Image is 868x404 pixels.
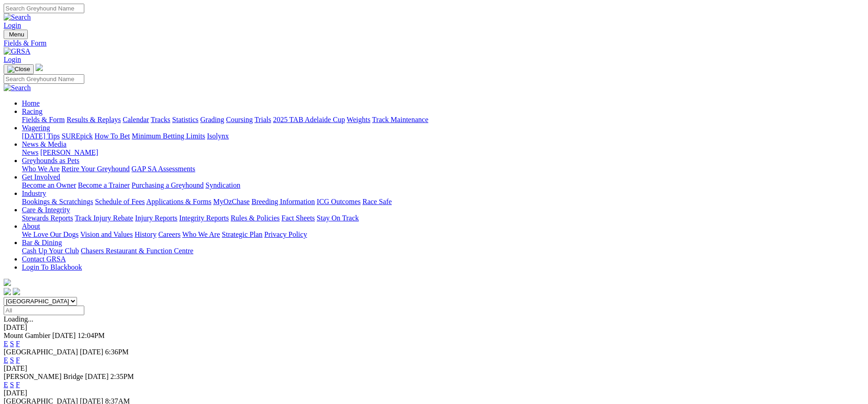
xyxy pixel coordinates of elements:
[264,230,307,238] a: Privacy Policy
[22,230,78,238] a: We Love Our Dogs
[80,348,103,356] span: [DATE]
[95,198,144,205] a: Schedule of Fees
[22,206,70,214] a: Care & Integrity
[231,214,280,222] a: Rules & Policies
[22,165,60,173] a: Who We Are
[282,214,315,222] a: Fact Sheets
[78,181,130,189] a: Become a Trainer
[317,214,359,222] a: Stay On Track
[372,116,428,123] a: Track Maintenance
[4,288,11,295] img: facebook.svg
[85,373,109,380] span: [DATE]
[4,356,8,364] a: E
[22,263,82,271] a: Login To Blackbook
[22,165,864,173] div: Greyhounds as Pets
[22,116,864,124] div: Racing
[172,116,199,123] a: Statistics
[4,306,84,315] input: Select date
[77,332,105,339] span: 12:04PM
[22,255,66,263] a: Contact GRSA
[22,230,864,239] div: About
[22,214,864,222] div: Care & Integrity
[4,373,83,380] span: [PERSON_NAME] Bridge
[4,348,78,356] span: [GEOGRAPHIC_DATA]
[4,381,8,389] a: E
[22,247,864,255] div: Bar & Dining
[135,214,177,222] a: Injury Reports
[22,107,42,115] a: Racing
[22,214,73,222] a: Stewards Reports
[362,198,391,205] a: Race Safe
[36,64,43,71] img: logo-grsa-white.png
[4,389,864,397] div: [DATE]
[22,222,40,230] a: About
[62,165,130,173] a: Retire Your Greyhound
[222,230,262,238] a: Strategic Plan
[4,56,21,63] a: Login
[10,381,14,389] a: S
[80,230,133,238] a: Vision and Values
[16,381,20,389] a: F
[22,181,864,189] div: Get Involved
[132,181,204,189] a: Purchasing a Greyhound
[22,198,93,205] a: Bookings & Scratchings
[52,332,76,339] span: [DATE]
[252,198,315,205] a: Breeding Information
[132,132,205,140] a: Minimum Betting Limits
[132,165,195,173] a: GAP SA Assessments
[4,64,34,74] button: Toggle navigation
[4,21,21,29] a: Login
[95,132,130,140] a: How To Bet
[151,116,170,123] a: Tracks
[22,239,62,246] a: Bar & Dining
[40,148,98,156] a: [PERSON_NAME]
[22,173,60,181] a: Get Involved
[22,148,38,156] a: News
[4,340,8,348] a: E
[200,116,224,123] a: Grading
[226,116,253,123] a: Coursing
[317,198,360,205] a: ICG Outcomes
[158,230,180,238] a: Careers
[4,323,864,332] div: [DATE]
[22,124,50,132] a: Wagering
[22,132,60,140] a: [DATE] Tips
[105,348,129,356] span: 6:36PM
[254,116,271,123] a: Trials
[4,4,84,13] input: Search
[182,230,220,238] a: Who We Are
[22,189,46,197] a: Industry
[22,247,79,255] a: Cash Up Your Club
[4,315,33,323] span: Loading...
[179,214,229,222] a: Integrity Reports
[13,288,20,295] img: twitter.svg
[16,340,20,348] a: F
[67,116,121,123] a: Results & Replays
[16,356,20,364] a: F
[22,198,864,206] div: Industry
[4,30,28,39] button: Toggle navigation
[22,132,864,140] div: Wagering
[4,47,31,56] img: GRSA
[146,198,211,205] a: Applications & Forms
[123,116,149,123] a: Calendar
[10,356,14,364] a: S
[10,340,14,348] a: S
[22,181,76,189] a: Become an Owner
[4,332,51,339] span: Mount Gambier
[22,140,67,148] a: News & Media
[205,181,240,189] a: Syndication
[134,230,156,238] a: History
[75,214,133,222] a: Track Injury Rebate
[110,373,134,380] span: 2:35PM
[9,31,24,38] span: Menu
[4,279,11,286] img: logo-grsa-white.png
[22,116,65,123] a: Fields & Form
[62,132,92,140] a: SUREpick
[207,132,229,140] a: Isolynx
[4,84,31,92] img: Search
[273,116,345,123] a: 2025 TAB Adelaide Cup
[4,39,864,47] a: Fields & Form
[213,198,250,205] a: MyOzChase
